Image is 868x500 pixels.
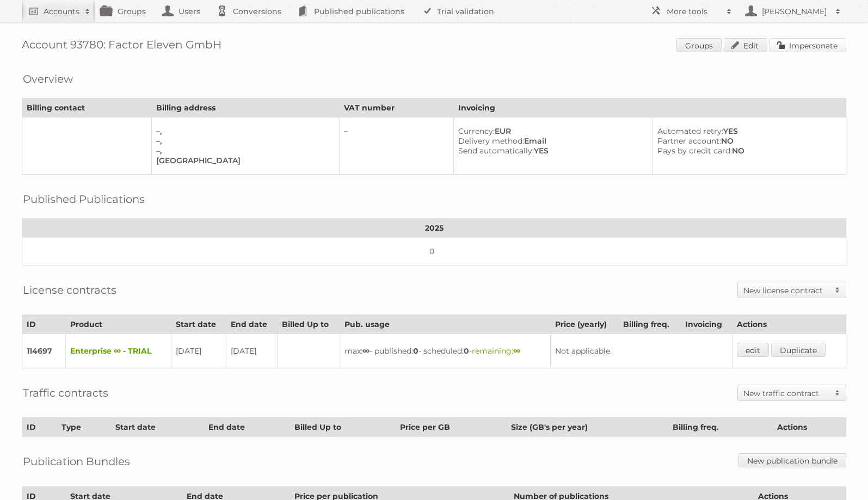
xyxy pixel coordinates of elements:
[23,453,130,470] h2: Publication Bundles
[458,126,495,136] span: Currency:
[171,334,226,368] td: [DATE]
[657,126,837,136] div: YES
[743,388,829,399] h2: New traffic contract
[458,126,644,136] div: EUR
[667,6,721,17] h2: More tools
[156,126,330,136] div: –,
[23,385,108,401] h2: Traffic contracts
[772,418,846,437] th: Actions
[66,315,171,334] th: Product
[472,346,520,356] span: remaining:
[738,453,846,467] a: New publication bundle
[339,98,454,118] th: VAT number
[156,136,330,146] div: –,
[551,315,619,334] th: Price (yearly)
[829,282,846,298] span: Toggle
[724,38,767,52] a: Edit
[464,346,469,356] strong: 0
[743,285,829,296] h2: New license contract
[339,118,454,175] td: –
[668,418,773,437] th: Billing freq.
[362,346,370,356] strong: ∞
[44,6,79,17] h2: Accounts
[23,282,116,298] h2: License contracts
[22,315,66,334] th: ID
[171,315,226,334] th: Start date
[395,418,507,437] th: Price per GB
[22,238,846,266] td: 0
[22,334,66,368] td: 114697
[458,146,534,156] span: Send automatically:
[226,315,278,334] th: End date
[66,334,171,368] td: Enterprise ∞ - TRIAL
[507,418,668,437] th: Size (GB's per year)
[458,136,524,146] span: Delivery method:
[23,191,145,207] h2: Published Publications
[829,385,846,400] span: Toggle
[151,98,339,118] th: Billing address
[111,418,204,437] th: Start date
[551,334,732,368] td: Not applicable.
[680,315,732,334] th: Invoicing
[413,346,418,356] strong: 0
[23,71,73,87] h2: Overview
[738,385,846,400] a: New traffic contract
[458,146,644,156] div: YES
[657,136,837,146] div: NO
[657,146,732,156] span: Pays by credit card:
[290,418,395,437] th: Billed Up to
[340,315,551,334] th: Pub. usage
[619,315,681,334] th: Billing freq.
[340,334,551,368] td: max: - published: - scheduled: -
[226,334,278,368] td: [DATE]
[738,282,846,298] a: New license contract
[278,315,340,334] th: Billed Up to
[769,38,846,52] a: Impersonate
[657,126,723,136] span: Automated retry:
[771,343,826,357] a: Duplicate
[737,343,769,357] a: edit
[676,38,722,52] a: Groups
[22,38,846,54] h1: Account 93780: Factor Eleven GmbH
[458,136,644,146] div: Email
[156,156,330,165] div: [GEOGRAPHIC_DATA]
[759,6,830,17] h2: [PERSON_NAME]
[732,315,846,334] th: Actions
[22,219,846,238] th: 2025
[156,146,330,156] div: –,
[657,136,721,146] span: Partner account:
[454,98,846,118] th: Invoicing
[57,418,111,437] th: Type
[657,146,837,156] div: NO
[22,98,152,118] th: Billing contact
[204,418,290,437] th: End date
[513,346,520,356] strong: ∞
[22,418,57,437] th: ID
